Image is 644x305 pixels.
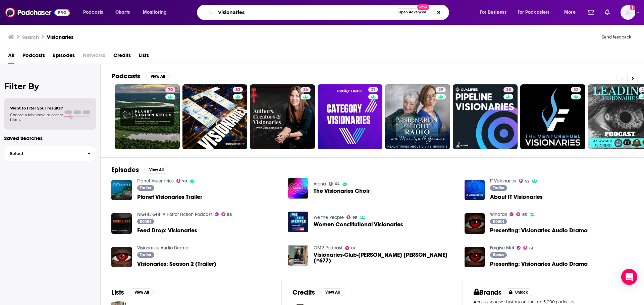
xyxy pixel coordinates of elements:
a: 31 [368,87,378,92]
a: Episodes [53,50,75,64]
a: 61 [523,246,533,250]
span: Trailer [140,186,151,190]
span: Networks [83,50,105,64]
button: open menu [559,7,584,18]
img: The Visionaries Choir [288,178,308,199]
button: Show profile menu [621,5,635,20]
a: 64 [329,182,340,186]
span: Visionaries-Club-[PERSON_NAME] [PERSON_NAME] (#677) [314,252,457,263]
a: 29 [385,84,450,149]
div: Search podcasts, credits, & more... [203,5,455,20]
a: All [8,50,14,64]
span: About IT Visionaries [490,194,543,200]
span: 70 [168,87,173,93]
span: Bonus [493,219,504,223]
a: 70 [165,87,175,92]
p: Access sponsor history on the top 5,000 podcasts. [474,299,633,304]
span: Choose a tab above to access filters. [10,112,63,122]
button: View All [129,288,154,296]
img: User Profile [621,5,635,20]
a: 31 [318,84,383,149]
a: Visionaries-Club-Gründer Robert Lacher (#677) [314,252,457,263]
a: ListsView All [111,288,154,297]
span: Open Advanced [398,11,426,14]
h3: Visionaries [47,34,73,40]
a: 36 [301,87,311,92]
a: 52 [182,84,248,149]
span: 64 [335,182,340,185]
a: Arena [314,181,326,187]
span: 52 [235,87,240,93]
a: 35 [503,87,514,92]
a: 70 [115,84,180,149]
span: 61 [529,247,533,250]
h2: Brands [474,288,501,297]
a: 35 [453,84,518,149]
h2: Credits [292,288,315,297]
span: Want to filter your results? [10,106,63,110]
a: 52 [519,179,529,183]
a: Show notifications dropdown [585,7,597,18]
span: For Business [480,8,506,17]
button: open menu [78,7,112,18]
a: Forgive Me! [490,245,514,251]
a: CreditsView All [292,288,344,297]
a: Presenting: Visionaries Audio Drama [490,228,588,233]
a: We the People [314,215,344,220]
img: Feed Drop: Visionaries [111,213,132,234]
span: 36 [303,87,308,93]
span: More [564,8,576,17]
a: 58 [221,212,232,216]
span: 63 [522,213,527,216]
a: OMR Podcast [314,245,342,251]
p: Saved Searches [4,135,96,141]
a: The Visionaries Choir [314,188,370,194]
a: Visionaries: Season 2 (Trailer) [137,261,216,267]
h2: Podcasts [111,72,140,80]
button: Select [4,146,96,161]
a: Women Constitutional Visionaries [314,222,403,227]
span: 58 [227,213,232,216]
span: 31 [371,87,375,93]
div: Open Intercom Messenger [621,269,637,285]
span: New [417,4,429,10]
a: Podcasts [22,50,45,64]
a: 63 [516,212,527,216]
img: Visionaries: Season 2 (Trailer) [111,247,132,267]
span: 52 [525,180,529,183]
button: Unlock [504,288,533,296]
button: open menu [513,7,559,18]
img: Presenting: Visionaries Audio Drama [465,213,485,234]
a: 32 [571,87,581,92]
a: 29 [436,87,446,92]
span: 70 [182,180,187,183]
img: Visionaries-Club-Gründer Robert Lacher (#677) [288,245,308,265]
button: open menu [138,7,175,18]
h3: Search [22,34,39,40]
a: 36 [250,84,315,149]
a: 52 [233,87,243,92]
img: About IT Visionaries [465,180,485,200]
span: For Podcasters [518,8,550,17]
span: Podcasts [83,8,103,17]
h2: Episodes [111,166,139,174]
a: EpisodesView All [111,166,168,174]
a: Planet Visionaries Trailer [137,194,202,200]
button: View All [320,288,344,296]
img: Planet Visionaries Trailer [111,180,132,200]
h2: Filter By [4,81,96,91]
a: Podchaser - Follow, Share and Rate Podcasts [5,6,70,19]
a: NIGHTLIGHT: A Horror Fiction Podcast [137,212,212,217]
input: Search podcasts, credits, & more... [215,7,395,18]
